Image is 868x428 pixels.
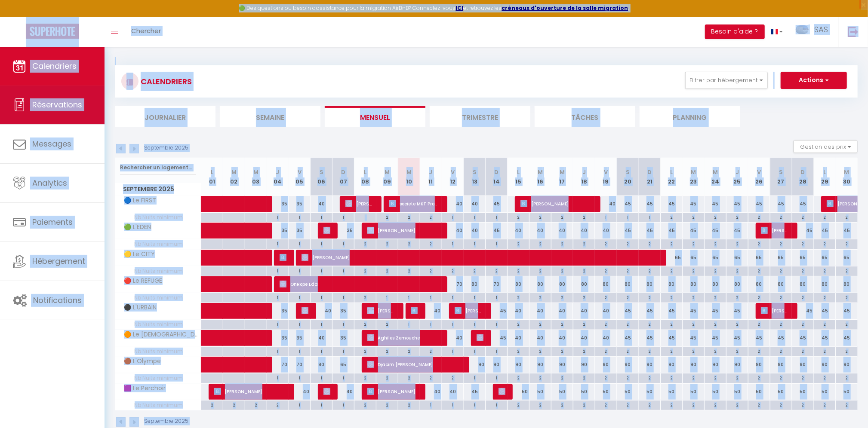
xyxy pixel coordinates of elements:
abbr: L [211,168,213,176]
div: 1 [289,213,311,221]
th: 24 [705,158,726,196]
div: 2 [376,213,398,221]
div: 2 [639,239,661,248]
div: 2 [792,213,814,221]
div: 1 [267,213,289,221]
div: 2 [639,266,661,275]
th: 20 [617,158,639,196]
abbr: D [494,168,499,176]
div: 1 [442,239,464,248]
span: Analytics [32,177,67,188]
div: 1 [442,293,464,301]
span: [PERSON_NAME] [280,249,287,266]
div: 65 [836,250,858,266]
li: Trimestre [430,106,530,127]
span: [PERSON_NAME] [761,303,790,319]
abbr: L [670,168,673,176]
a: créneaux d'ouverture de la salle migration [502,4,628,12]
div: 2 [573,266,595,275]
div: 2 [617,266,639,275]
div: 65 [748,250,770,266]
span: 🔵​ Le FIRST [117,196,159,205]
abbr: M [231,168,237,176]
abbr: D [341,168,345,176]
div: 2 [376,239,398,248]
div: 45 [726,223,748,238]
div: 80 [726,276,748,292]
button: Besoin d'aide ? [705,24,765,39]
th: 01 [201,158,223,196]
span: [PERSON_NAME] [345,196,375,212]
div: 2 [770,266,792,275]
abbr: J [736,168,739,176]
div: 2 [814,239,836,248]
div: 2 [529,213,551,221]
div: 2 [398,266,420,275]
abbr: L [517,168,520,176]
div: 2 [726,213,748,221]
div: 1 [289,266,311,275]
div: 2 [508,293,529,301]
th: 19 [595,158,617,196]
span: [PERSON_NAME] [499,383,506,400]
div: 1 [617,213,639,221]
div: 1 [486,293,507,301]
div: 40 [420,303,442,319]
abbr: M [691,168,696,176]
div: 2 [551,293,573,301]
div: 45 [683,196,705,212]
img: ... [796,25,809,34]
div: 1 [420,293,442,301]
th: 15 [508,158,529,196]
div: 65 [705,250,726,266]
span: Djacim [PERSON_NAME] [367,356,462,373]
div: 2 [683,266,704,275]
strong: ICI [456,4,464,12]
th: 12 [442,158,464,196]
span: [PERSON_NAME] [411,303,418,319]
th: 02 [223,158,245,196]
div: 2 [748,293,770,301]
li: Tâches [535,106,635,127]
div: 35 [332,223,354,238]
div: 2 [661,266,682,275]
span: Chercher [131,26,161,35]
a: Chercher [125,17,167,47]
abbr: L [364,168,366,176]
li: Semaine [220,106,320,127]
div: 1 [289,293,311,301]
div: 45 [726,196,748,212]
abbr: V [757,168,761,176]
div: 80 [792,276,814,292]
div: 40 [311,303,332,319]
div: 1 [332,266,354,275]
div: 2 [617,239,639,248]
span: [PERSON_NAME] [367,303,397,319]
abbr: M [406,168,412,176]
div: 2 [836,266,858,275]
div: 35 [289,196,311,212]
th: 03 [245,158,267,196]
th: 25 [726,158,748,196]
div: 40 [573,223,595,238]
button: Filtrer par hébergement [685,72,768,89]
th: 23 [683,158,705,196]
div: 80 [464,276,486,292]
div: 45 [486,223,508,238]
div: 2 [836,213,858,221]
span: Nb Nuits minimum [115,213,201,222]
span: [PERSON_NAME] [455,303,484,319]
div: 40 [311,196,332,212]
th: 26 [748,158,770,196]
div: 2 [551,213,573,221]
div: 2 [573,293,595,301]
th: 04 [267,158,289,196]
abbr: S [320,168,323,176]
div: 45 [792,196,814,212]
div: 2 [354,239,376,248]
div: 2 [814,266,836,275]
div: 2 [814,293,836,301]
div: 2 [420,239,442,248]
th: 05 [289,158,311,196]
abbr: S [779,168,783,176]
